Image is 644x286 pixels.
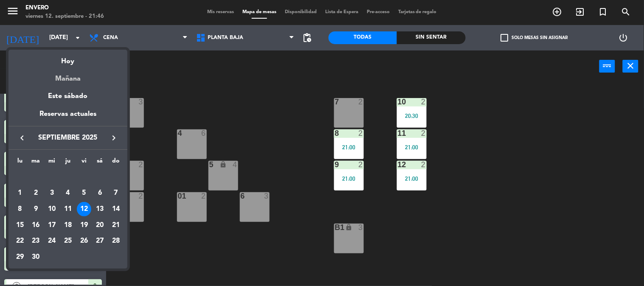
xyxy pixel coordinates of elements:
td: 15 de septiembre de 2025 [12,217,28,233]
div: 6 [93,186,107,200]
td: 28 de septiembre de 2025 [108,233,124,249]
td: 27 de septiembre de 2025 [92,233,108,249]
td: 12 de septiembre de 2025 [76,201,92,217]
td: 8 de septiembre de 2025 [12,201,28,217]
th: martes [28,156,44,169]
div: 27 [93,234,107,248]
span: septiembre 2025 [30,132,106,143]
div: 3 [45,186,59,200]
td: 2 de septiembre de 2025 [28,185,44,201]
th: sábado [92,156,108,169]
div: 11 [61,202,75,216]
div: 15 [13,218,27,233]
th: miércoles [44,156,60,169]
td: 5 de septiembre de 2025 [76,185,92,201]
td: 1 de septiembre de 2025 [12,185,28,201]
div: 10 [45,202,59,216]
i: keyboard_arrow_left [17,133,27,143]
td: 11 de septiembre de 2025 [60,201,76,217]
div: Mañana [8,67,127,84]
button: keyboard_arrow_right [106,132,121,143]
div: 7 [109,186,123,200]
div: Reservas actuales [8,109,127,126]
td: 7 de septiembre de 2025 [108,185,124,201]
th: viernes [76,156,92,169]
td: 6 de septiembre de 2025 [92,185,108,201]
td: 23 de septiembre de 2025 [28,233,44,249]
td: 25 de septiembre de 2025 [60,233,76,249]
td: 19 de septiembre de 2025 [76,217,92,233]
div: 13 [93,202,107,216]
div: 14 [109,202,123,216]
td: 14 de septiembre de 2025 [108,201,124,217]
div: 16 [29,218,43,233]
div: 28 [109,234,123,248]
td: 30 de septiembre de 2025 [28,249,44,265]
i: keyboard_arrow_right [109,133,119,143]
td: 16 de septiembre de 2025 [28,217,44,233]
td: 20 de septiembre de 2025 [92,217,108,233]
div: 4 [61,186,75,200]
div: 12 [77,202,91,216]
div: 23 [29,234,43,248]
div: 24 [45,234,59,248]
td: SEP. [12,169,124,185]
td: 4 de septiembre de 2025 [60,185,76,201]
td: 21 de septiembre de 2025 [108,217,124,233]
div: 9 [29,202,43,216]
th: lunes [12,156,28,169]
div: 25 [61,234,75,248]
div: 30 [29,250,43,264]
div: 29 [13,250,27,264]
div: 2 [29,186,43,200]
td: 18 de septiembre de 2025 [60,217,76,233]
td: 17 de septiembre de 2025 [44,217,60,233]
div: 21 [109,218,123,233]
div: 1 [13,186,27,200]
div: 5 [77,186,91,200]
div: 20 [93,218,107,233]
button: keyboard_arrow_left [14,132,30,143]
td: 26 de septiembre de 2025 [76,233,92,249]
td: 3 de septiembre de 2025 [44,185,60,201]
td: 22 de septiembre de 2025 [12,233,28,249]
div: 17 [45,218,59,233]
div: Hoy [8,50,127,67]
td: 13 de septiembre de 2025 [92,201,108,217]
th: domingo [108,156,124,169]
div: 18 [61,218,75,233]
div: 8 [13,202,27,216]
div: 26 [77,234,91,248]
th: jueves [60,156,76,169]
div: 19 [77,218,91,233]
div: 22 [13,234,27,248]
td: 24 de septiembre de 2025 [44,233,60,249]
td: 10 de septiembre de 2025 [44,201,60,217]
td: 9 de septiembre de 2025 [28,201,44,217]
div: Este sábado [8,84,127,108]
td: 29 de septiembre de 2025 [12,249,28,265]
